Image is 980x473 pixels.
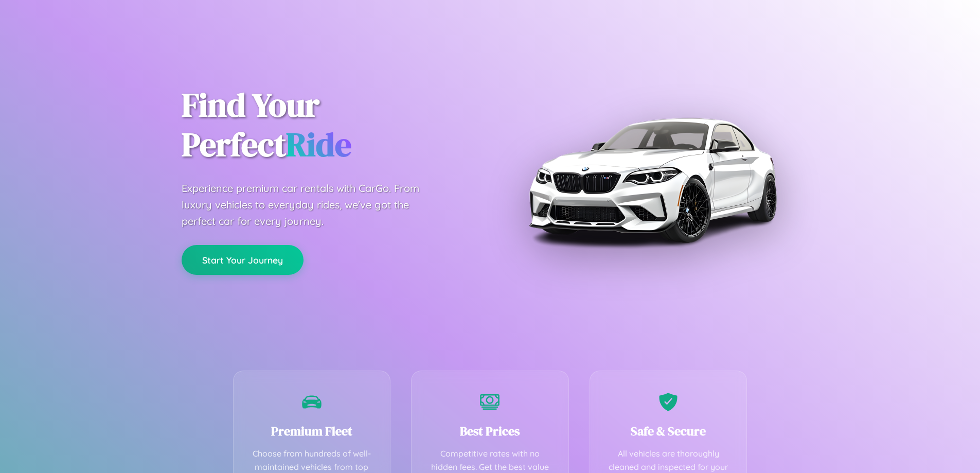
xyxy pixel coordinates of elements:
[427,423,553,440] h3: Best Prices
[182,245,304,275] button: Start Your Journey
[605,423,732,440] h3: Safe & Secure
[182,85,475,165] h1: Find Your Perfect
[286,122,351,167] span: Ride
[249,423,375,440] h3: Premium Fleet
[182,180,439,230] p: Experience premium car rentals with CarGo. From luxury vehicles to everyday rides, we've got the ...
[524,51,781,309] img: Premium BMW car rental vehicle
